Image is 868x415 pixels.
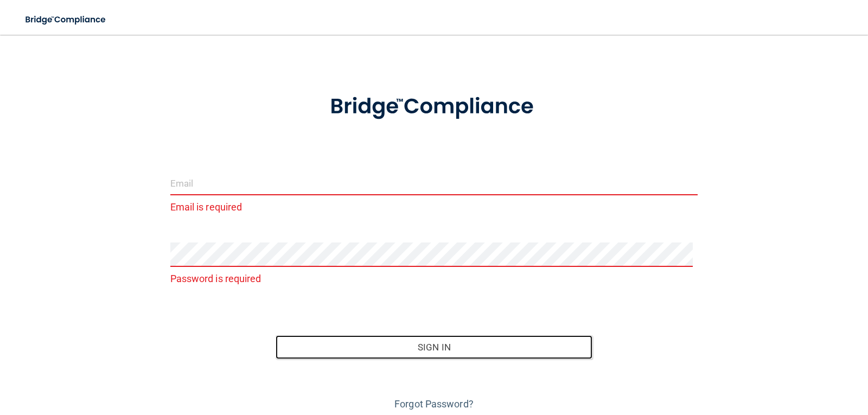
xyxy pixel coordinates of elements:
[394,398,474,410] a: Forgot Password?
[276,335,592,359] button: Sign In
[170,270,698,288] p: Password is required
[170,171,698,195] input: Email
[170,198,698,216] p: Email is required
[16,9,116,31] img: bridge_compliance_login_screen.278c3ca4.svg
[308,79,560,135] img: bridge_compliance_login_screen.278c3ca4.svg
